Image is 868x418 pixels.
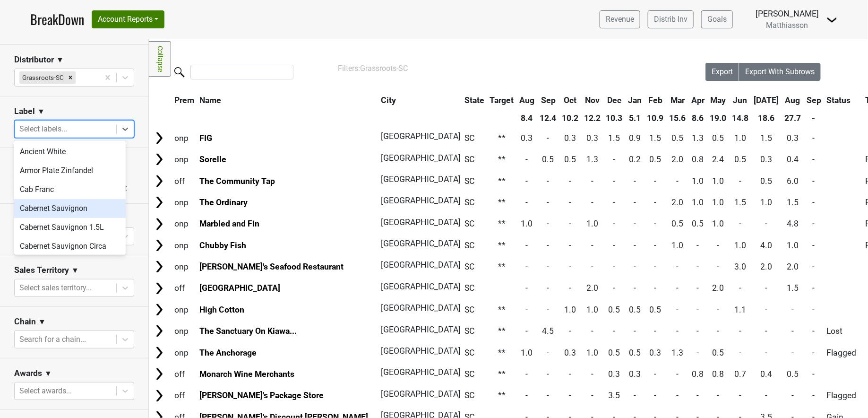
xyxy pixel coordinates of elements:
span: - [591,241,593,250]
span: 2.0 [671,155,683,164]
td: onp [172,128,197,148]
td: off [172,278,197,298]
td: onp [172,342,197,363]
img: Arrow right [152,281,166,296]
th: Sep: activate to sort column ascending [804,92,824,109]
span: 0.5 [713,348,724,357]
span: 2.0 [671,198,683,207]
div: Remove Grassroots-SC [65,71,76,84]
span: - [591,176,593,186]
a: Marbled and Fin [199,219,259,228]
td: onp [172,321,197,341]
img: Arrow right [152,152,166,166]
img: Arrow right [152,324,166,338]
span: - [696,326,699,336]
th: 12.2 [582,110,603,127]
span: - [591,326,593,336]
span: - [613,198,616,207]
span: - [654,369,657,379]
span: 1.0 [586,219,598,228]
span: 0.5 [761,176,773,186]
span: - [654,176,657,186]
span: Name [199,96,221,105]
span: - [717,241,720,250]
th: - [804,110,824,127]
span: - [791,348,794,357]
span: - [547,283,550,293]
span: - [765,219,768,228]
span: 0.3 [629,369,641,379]
td: off [172,364,197,384]
span: SC [464,155,474,164]
img: Arrow right [152,389,166,403]
span: - [547,133,550,143]
span: - [717,305,720,314]
span: - [591,262,593,271]
span: SC [464,176,474,186]
td: Lost [825,321,862,341]
span: ▼ [56,54,64,66]
button: Export With Subrows [739,63,821,81]
td: onp [172,149,197,170]
span: SC [464,348,474,357]
span: 2.0 [787,262,799,271]
img: Arrow right [152,174,166,188]
div: Cab Franc [14,180,126,199]
span: - [654,326,657,336]
img: Arrow right [152,195,166,209]
span: SC [464,241,474,250]
span: 1.5 [734,198,746,207]
span: 2.4 [713,155,724,164]
span: Matthiasson [766,21,808,30]
span: ▼ [37,106,45,117]
span: - [791,326,794,336]
span: - [813,262,815,271]
span: - [634,241,636,250]
span: 1.5 [650,133,662,143]
a: Goals [701,10,733,28]
span: ▼ [71,265,79,276]
span: 0.9 [629,133,641,143]
span: 1.0 [521,219,533,228]
span: - [739,176,741,186]
span: SC [464,283,474,293]
span: 1.0 [586,305,598,314]
h3: Awards [14,368,42,378]
span: [GEOGRAPHIC_DATA] [381,218,461,227]
span: - [526,369,528,379]
div: Ancient White [14,142,126,161]
span: - [676,283,679,293]
div: Filters: [338,63,679,74]
th: 12.4 [538,110,559,127]
a: BreakDown [30,9,84,29]
span: - [613,241,616,250]
span: - [547,305,550,314]
span: 6.0 [787,176,799,186]
span: 0.5 [564,155,576,164]
span: - [526,262,528,271]
a: Monarch Wine Merchants [199,369,294,379]
span: - [634,219,636,228]
span: [GEOGRAPHIC_DATA] [381,367,461,377]
th: Jun: activate to sort column ascending [730,92,751,109]
span: 0.3 [609,369,620,379]
span: SC [464,305,474,314]
span: 0.3 [761,155,773,164]
th: Mar: activate to sort column ascending [667,92,688,109]
span: 0.2 [629,155,641,164]
span: SC [464,198,474,207]
span: 1.3 [692,133,704,143]
span: 1.0 [787,241,799,250]
span: - [696,283,699,293]
span: - [547,262,550,271]
span: - [526,198,528,207]
a: The Ordinary [199,198,248,207]
span: 1.5 [609,133,620,143]
span: 0.3 [650,348,662,357]
span: - [813,348,815,357]
h3: Chain [14,317,36,327]
a: Collapse [149,41,171,77]
th: 8.4 [517,110,537,127]
span: - [613,176,616,186]
span: 0.5 [650,305,662,314]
